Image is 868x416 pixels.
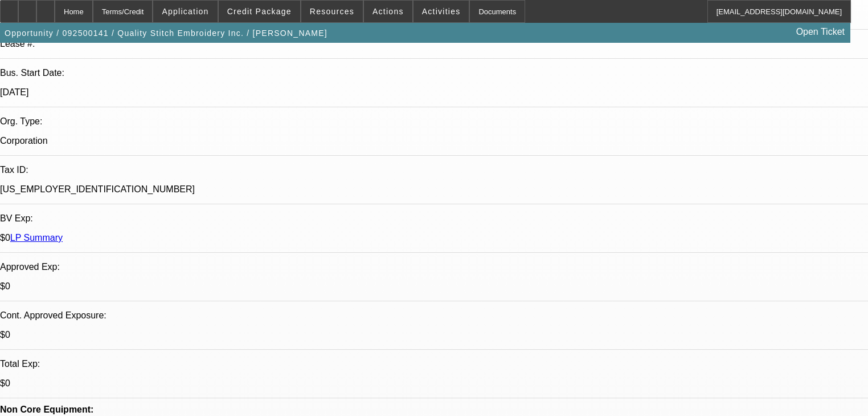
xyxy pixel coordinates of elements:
button: Activities [413,1,469,22]
button: Credit Package [219,1,300,22]
span: Application [162,7,208,16]
span: Opportunity / 092500141 / Quality Stitch Embroidery Inc. / [PERSON_NAME] [5,29,327,38]
button: Resources [301,1,363,22]
button: Actions [364,1,412,22]
span: Activities [422,7,461,16]
span: Resources [310,7,354,16]
span: Actions [372,7,404,16]
a: Open Ticket [792,22,849,42]
a: LP Summary [10,233,63,243]
span: Credit Package [227,7,292,16]
button: Application [153,1,217,22]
